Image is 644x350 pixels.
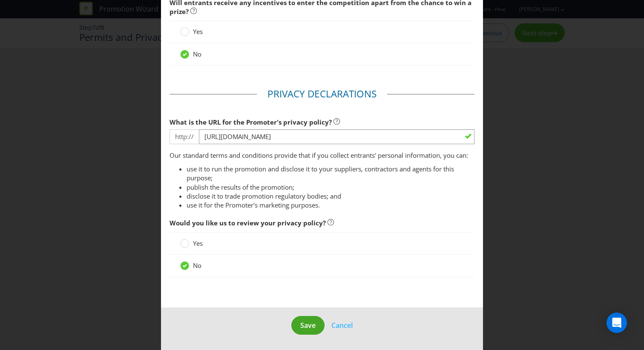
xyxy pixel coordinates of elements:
span: What is the URL for the Promoter's privacy policy? [170,118,332,126]
legend: Privacy Declarations [257,87,387,101]
span: Would you like us to review your privacy policy? [170,219,326,227]
div: Open Intercom Messenger [607,313,627,333]
span: No [193,261,201,270]
li: disclose it to trade promotion regulatory bodies; and [187,192,474,201]
span: Cancel [331,321,353,330]
span: No [193,50,201,58]
span: http:// [170,129,199,144]
p: Our standard terms and conditions provide that if you collect entrants' personal information, you... [170,151,474,160]
li: use it to run the promotion and disclose it to your suppliers, contractors and agents for this pu... [187,165,474,183]
span: Yes [193,239,203,248]
button: Cancel [331,320,353,331]
li: publish the results of the promotion; [187,183,474,192]
li: use it for the Promoter's marketing purposes. [187,201,474,210]
span: Yes [193,27,203,36]
span: Save [300,321,316,330]
button: Save [291,316,325,335]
